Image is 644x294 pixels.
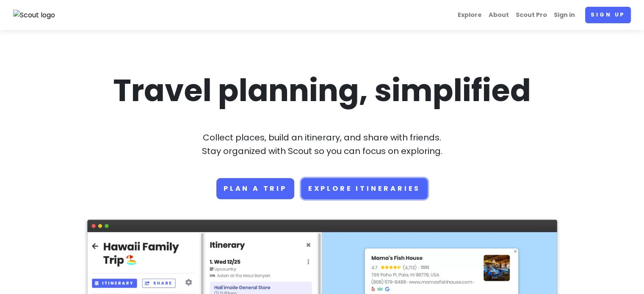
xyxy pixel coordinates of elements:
[301,178,428,199] a: Explore Itineraries
[87,71,557,110] h1: Travel planning, simplified
[550,7,578,23] a: Sign in
[87,131,557,158] p: Collect places, build an itinerary, and share with friends. Stay organized with Scout so you can ...
[485,7,512,23] a: About
[454,7,485,23] a: Explore
[216,178,294,199] a: Plan a trip
[13,10,55,21] img: Scout logo
[512,7,550,23] a: Scout Pro
[585,7,631,23] a: Sign up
